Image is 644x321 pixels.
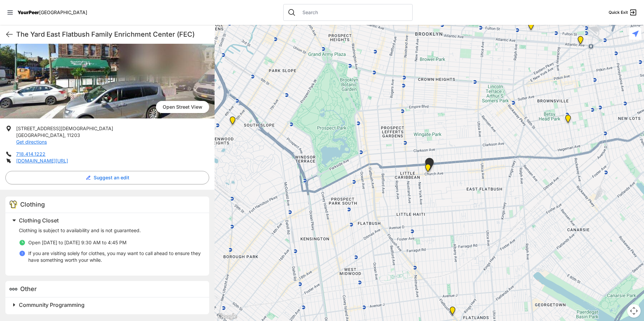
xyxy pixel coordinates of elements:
span: Suggest an edit [94,174,129,181]
span: Quick Exit [609,10,628,15]
span: Other [20,285,37,292]
span: 11203 [67,132,80,138]
div: Rising Ground [424,158,435,173]
a: [DOMAIN_NAME][URL] [16,158,68,164]
span: Open [DATE] to [DATE] 9:30 AM to 4:45 PM [28,240,127,245]
p: Clothing is subject to availability and is not guaranteed. [19,227,201,234]
p: If you are visiting solely for clothes, you may want to call ahead to ensure they have something ... [28,250,201,263]
input: Search [298,9,408,16]
img: Google [216,312,238,321]
span: [GEOGRAPHIC_DATA] [16,132,64,138]
span: [STREET_ADDRESS][DEMOGRAPHIC_DATA] [16,126,113,131]
a: 718.414.1222 [16,151,45,157]
h1: The Yard East Flatbush Family Enrichment Center (FEC) [16,30,209,39]
span: Clothing Closet [19,217,59,224]
a: Quick Exit [609,8,637,16]
span: [GEOGRAPHIC_DATA] [39,9,87,15]
span: Community Programming [19,301,85,308]
span: , [64,132,66,138]
span: Open Street View [156,101,209,113]
div: Brooklyn DYCD Youth Drop-in Center [564,115,572,126]
div: The Gathering Place Drop-in Center [576,36,585,47]
span: Clothing [20,201,45,208]
span: YourPeer [18,9,39,15]
a: Open this area in Google Maps (opens a new window) [216,312,238,321]
div: SuperPantry [527,22,535,33]
a: YourPeer[GEOGRAPHIC_DATA] [18,10,87,14]
button: Map camera controls [627,304,641,318]
a: Get directions [16,139,47,145]
button: Suggest an edit [5,171,209,184]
